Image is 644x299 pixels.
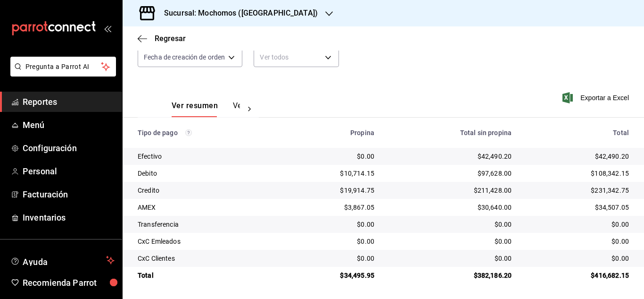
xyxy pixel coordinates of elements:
div: Total [138,271,273,280]
div: Total sin propina [389,129,512,137]
div: $42,490.20 [389,152,512,161]
div: $382,186.20 [389,271,512,280]
div: $19,914.75 [288,186,374,195]
div: Total [527,129,629,137]
div: Ver todos [254,47,339,67]
h3: Sucursal: Mochomos ([GEOGRAPHIC_DATA]) [157,8,318,19]
div: $0.00 [288,254,374,263]
div: Propina [288,129,374,137]
span: Reportes [23,95,115,108]
div: $0.00 [527,237,629,246]
div: CxC Clientes [138,254,273,263]
div: Tipo de pago [138,129,273,137]
div: AMEX [138,203,273,212]
div: $0.00 [389,237,512,246]
div: navigation tabs [172,101,240,117]
button: Exportar a Excel [564,92,629,103]
span: Fecha de creación de orden [144,52,225,62]
div: $0.00 [288,220,374,229]
button: Pregunta a Parrot AI [10,57,116,77]
div: $0.00 [527,220,629,229]
div: Credito [138,186,273,195]
div: $97,628.00 [389,169,512,178]
span: Regresar [155,34,186,43]
div: $3,867.05 [288,203,374,212]
div: $231,342.75 [527,186,629,195]
div: $416,682.15 [527,271,629,280]
span: Personal [23,165,115,178]
a: Pregunta a Parrot AI [7,68,116,78]
div: $30,640.00 [389,203,512,212]
svg: Los pagos realizados con Pay y otras terminales son montos brutos. [185,129,192,136]
span: Recomienda Parrot [23,276,115,289]
div: CxC Emleados [138,237,273,246]
div: $0.00 [527,254,629,263]
div: $0.00 [288,152,374,161]
div: $34,495.95 [288,271,374,280]
button: Ver resumen [172,101,218,117]
span: Pregunta a Parrot AI [25,62,101,72]
span: Ayuda [23,255,102,266]
span: Facturación [23,188,115,201]
div: Debito [138,169,273,178]
span: Inventarios [23,211,115,224]
div: $0.00 [389,254,512,263]
span: Configuración [23,142,115,154]
button: open_drawer_menu [104,25,111,32]
div: Efectivo [138,152,273,161]
div: $34,507.05 [527,203,629,212]
div: $108,342.15 [527,169,629,178]
div: $211,428.00 [389,186,512,195]
span: Menú [23,119,115,131]
div: $0.00 [288,237,374,246]
div: $42,490.20 [527,152,629,161]
div: $0.00 [389,220,512,229]
button: Ver pagos [233,101,268,117]
button: Regresar [138,34,186,43]
div: $10,714.15 [288,169,374,178]
div: Transferencia [138,220,273,229]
